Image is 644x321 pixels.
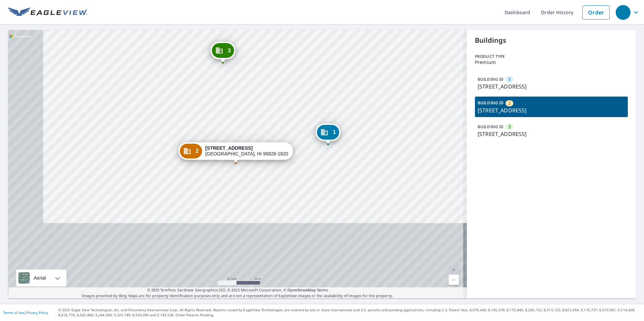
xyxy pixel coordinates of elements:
[508,123,511,130] span: 3
[32,270,48,286] div: Aerial
[205,145,288,157] div: [GEOGRAPHIC_DATA], HI 96826-1820
[449,275,459,285] a: Current Level 20, Zoom Out
[316,123,341,144] div: Dropped pin, building 1, Commercial property, 2847 Waialae Ave Honolulu, HI 96826-1820
[478,76,504,82] p: BUILDING ID
[449,265,459,275] a: Current Level 20, Zoom In Disabled
[16,270,66,286] div: Aerial
[475,35,628,45] p: Buildings
[317,287,328,292] a: Terms
[478,100,504,106] p: BUILDING ID
[333,130,336,135] span: 1
[3,311,48,315] p: |
[478,106,625,114] p: [STREET_ADDRESS]
[508,100,511,106] span: 2
[478,124,504,130] p: BUILDING ID
[178,142,293,163] div: Dropped pin, building 2, Commercial property, 2847 Waialae Ave Honolulu, HI 96826-1820
[58,308,641,318] p: © 2025 Eagle View Technologies, Inc. and Pictometry International Corp. All Rights Reserved. Repo...
[195,148,198,153] span: 2
[582,5,610,20] a: Order
[475,53,628,60] p: Product type
[26,310,48,315] a: Privacy Policy
[8,287,467,298] p: Images provided by Bing Maps are for property identification purposes only and are not a represen...
[228,48,231,53] span: 3
[205,145,253,151] strong: [STREET_ADDRESS]
[478,130,625,138] p: [STREET_ADDRESS]
[3,310,24,315] a: Terms of Use
[8,7,88,17] img: EV Logo
[147,287,328,293] span: © 2025 TomTom, Earthstar Geographics SIO, © 2025 Microsoft Corporation, ©
[508,76,511,83] span: 1
[475,60,628,65] p: Premium
[211,42,235,63] div: Dropped pin, building 3, Commercial property, 2847 Waialae Ave Honolulu, HI 96826-1820
[478,82,625,91] p: [STREET_ADDRESS]
[287,287,316,292] a: OpenStreetMap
